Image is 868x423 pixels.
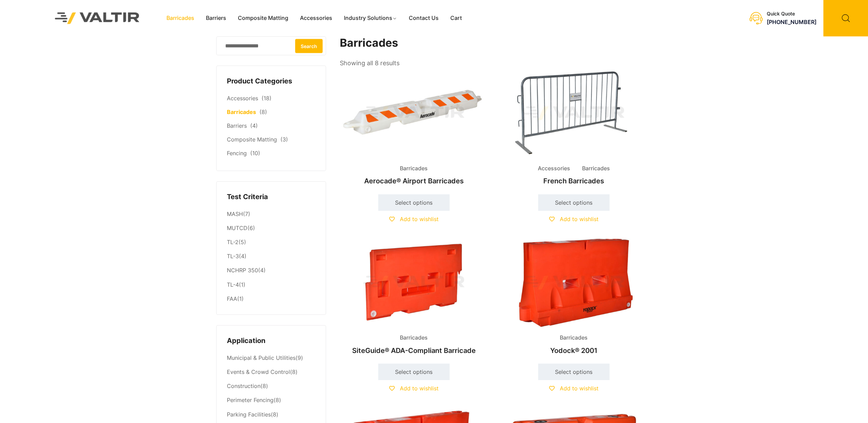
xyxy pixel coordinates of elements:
[560,385,599,392] span: Add to wishlist
[227,295,237,302] a: FAA
[227,408,315,422] li: (8)
[338,13,403,23] a: Industry Solutions
[227,253,239,260] a: TL-3
[340,238,488,358] a: BarricadesSiteGuide® ADA-Compliant Barricade
[538,194,610,211] a: Select options for “French Barricades”
[259,108,267,115] span: (8)
[389,216,439,222] a: Add to wishlist
[227,207,315,221] li: (7)
[227,368,290,375] a: Events & Crowd Control
[227,393,315,408] li: (8)
[555,333,593,343] span: Barricades
[280,136,288,143] span: (3)
[500,343,648,358] h2: Yodock® 2001
[227,136,277,143] a: Composite Matting
[227,210,243,217] a: MASH
[294,13,338,23] a: Accessories
[227,411,271,418] a: Parking Facilities
[227,236,315,250] li: (5)
[403,13,444,23] a: Contact Us
[549,385,599,392] a: Add to wishlist
[227,382,261,389] a: Construction
[161,13,200,23] a: Barricades
[250,150,260,157] span: (10)
[340,173,488,188] h2: Aerocade® Airport Barricades
[295,39,323,53] button: Search
[444,13,468,23] a: Cart
[340,57,400,69] p: Showing all 8 results
[500,173,648,188] h2: French Barricades
[577,163,615,174] span: Barricades
[549,216,599,222] a: Add to wishlist
[227,292,315,304] li: (1)
[200,13,232,23] a: Barriers
[378,364,450,380] a: Select options for “SiteGuide® ADA-Compliant Barricade”
[227,267,258,274] a: NCHRP 350
[227,354,296,361] a: Municipal & Public Utilities
[227,225,247,231] a: MUTCD
[538,364,610,380] a: Select options for “Yodock® 2001”
[227,379,315,393] li: (8)
[400,216,439,222] span: Add to wishlist
[227,264,315,278] li: (4)
[500,238,648,358] a: BarricadesYodock® 2001
[46,3,149,33] img: Valtir Rentals
[227,336,315,346] h4: Application
[395,333,433,343] span: Barricades
[400,385,439,392] span: Add to wishlist
[227,192,315,202] h4: Test Criteria
[250,122,258,129] span: (4)
[227,250,315,264] li: (4)
[227,122,247,129] a: Barriers
[232,13,294,23] a: Composite Matting
[227,108,256,115] a: Barricades
[340,69,488,188] a: BarricadesAerocade® Airport Barricades
[500,69,648,188] a: Accessories BarricadesFrench Barricades
[533,163,575,174] span: Accessories
[767,19,817,25] a: [PHONE_NUMBER]
[227,365,315,379] li: (8)
[340,343,488,358] h2: SiteGuide® ADA-Compliant Barricade
[227,278,315,292] li: (1)
[227,150,247,157] a: Fencing
[227,397,274,403] a: Perimeter Fencing
[395,163,433,174] span: Barricades
[227,76,315,87] h4: Product Categories
[378,194,450,211] a: Select options for “Aerocade® Airport Barricades”
[340,36,649,50] h1: Barricades
[767,11,817,17] div: Quick Quote
[227,281,239,288] a: TL-4
[560,216,599,222] span: Add to wishlist
[389,385,439,392] a: Add to wishlist
[227,351,315,365] li: (9)
[227,239,239,245] a: TL-2
[227,95,258,102] a: Accessories
[262,95,271,102] span: (18)
[227,221,315,236] li: (6)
